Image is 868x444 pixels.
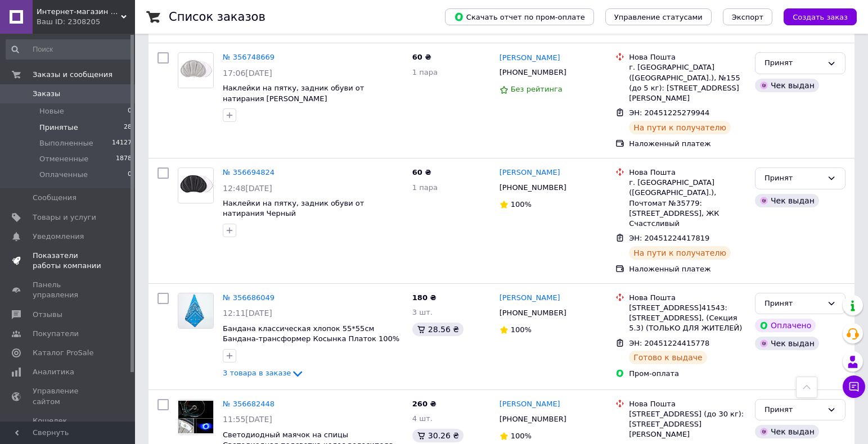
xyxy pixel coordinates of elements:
span: 1 пара [412,183,438,192]
span: Товары и услуги [33,212,96,223]
span: Управление статусами [614,13,703,21]
button: Создать заказ [784,8,857,25]
div: [PHONE_NUMBER] [497,180,569,195]
span: Управление сайтом [33,386,104,406]
img: Фото товару [178,169,213,202]
a: [PERSON_NAME] [500,53,560,64]
div: [STREET_ADDRESS]41543: [STREET_ADDRESS], (Секция 5.3) (ТОЛЬКО ДЛЯ ЖИТЕЛЕЙ) [629,303,746,334]
a: Фото товару [178,293,214,329]
a: № 356686049 [223,293,275,302]
div: Нова Пошта [629,167,746,178]
div: На пути к получателю [629,246,731,260]
span: Создать заказ [793,13,848,21]
span: Оплаченные [39,170,88,180]
div: На пути к получателю [629,121,731,134]
div: [PHONE_NUMBER] [497,412,569,427]
div: Нова Пошта [629,399,746,409]
span: 3 шт. [412,308,433,316]
input: Поиск [6,39,133,60]
span: Интернет-магазин "Катрин" [37,7,121,17]
div: [PHONE_NUMBER] [497,306,569,320]
img: Фото товару [178,401,213,433]
span: ЭН: 20451224415778 [629,339,709,347]
span: 14127 [112,138,132,148]
a: Наклейки на пятку, задник обуви от натирания [PERSON_NAME] [223,84,364,103]
div: 28.56 ₴ [412,323,464,336]
div: Оплачено [755,319,816,332]
a: Создать заказ [772,12,857,21]
div: 30.26 ₴ [412,429,464,442]
div: Чек выдан [755,194,819,207]
span: 17:06[DATE] [223,69,272,78]
span: Показатели работы компании [33,251,104,271]
span: 0 [128,170,132,180]
a: [PERSON_NAME] [500,293,560,303]
span: 100% [511,200,532,209]
div: Принят [764,173,822,184]
a: Фото товару [178,52,214,88]
span: Каталог ProSale [33,348,93,358]
div: Пром-оплата [629,369,746,379]
div: Нова Пошта [629,293,746,303]
div: Принят [764,404,822,416]
span: Без рейтинга [511,85,563,93]
span: 100% [511,432,532,440]
span: Аналитика [33,367,74,377]
span: Бандана классическая хлопок 55*55см Бандана-трансформер Косынка Платок 100% cotton Голубой [223,324,399,354]
button: Экспорт [723,8,772,25]
span: 0 [128,106,132,116]
span: Сообщения [33,193,77,203]
span: 12:48[DATE] [223,184,272,193]
span: Принятые [39,123,78,133]
span: Экспорт [732,13,763,21]
div: Наложенный платеж [629,264,746,274]
span: ЭН: 20451225279944 [629,108,709,117]
span: 1 пара [412,68,438,76]
span: 60 ₴ [412,53,431,61]
span: Отмененные [39,154,88,164]
span: Кошелек компании [33,416,104,436]
div: Ваш ID: 2308205 [37,17,135,27]
a: [PERSON_NAME] [500,399,560,410]
div: Наложенный платеж [629,139,746,149]
div: г. [GEOGRAPHIC_DATA] ([GEOGRAPHIC_DATA].), №155 (до 5 кг): [STREET_ADDRESS][PERSON_NAME] [629,62,746,103]
h1: Список заказов [169,10,266,24]
img: Фото товару [178,293,213,328]
span: ЭН: 20451224417819 [629,234,709,242]
a: [PERSON_NAME] [500,167,560,178]
div: г. [GEOGRAPHIC_DATA] ([GEOGRAPHIC_DATA].), Почтомат №35779: [STREET_ADDRESS], ЖК Счастсливый [629,178,746,229]
span: Уведомления [33,232,84,242]
a: № 356748669 [223,53,275,61]
div: Принят [764,57,822,69]
img: Фото товару [178,53,213,88]
a: Фото товару [178,399,214,435]
button: Управление статусами [605,8,712,25]
span: 100% [511,325,532,334]
span: Заказы [33,89,60,99]
span: Заказы и сообщения [33,70,113,80]
div: Чек выдан [755,79,819,92]
span: 3 товара в заказе [223,369,291,378]
span: 12:11[DATE] [223,309,272,318]
div: Принят [764,298,822,310]
span: Скачать отчет по пром-оплате [454,12,585,22]
span: 11:55[DATE] [223,415,272,424]
div: Нова Пошта [629,52,746,62]
a: № 356682448 [223,400,275,408]
div: Готово к выдаче [629,351,707,364]
span: 260 ₴ [412,400,437,408]
a: № 356694824 [223,168,275,176]
a: 3 товара в заказе [223,369,304,377]
span: 60 ₴ [412,168,431,176]
div: Чек выдан [755,337,819,350]
span: Выполненные [39,138,93,148]
span: 1878 [116,154,132,164]
button: Чат с покупателем [843,375,865,398]
span: Отзывы [33,310,62,320]
span: Новые [39,106,64,116]
span: Панель управления [33,280,104,300]
div: Чек выдан [755,425,819,438]
a: Фото товару [178,167,214,203]
span: 180 ₴ [412,293,437,302]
